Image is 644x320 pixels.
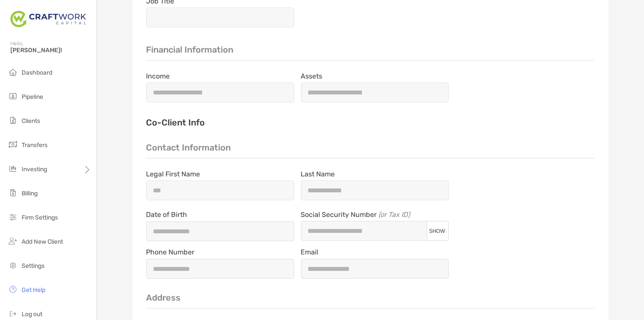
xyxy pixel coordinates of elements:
[22,311,42,318] span: Log out
[301,170,335,178] label: Last Name
[426,227,448,235] button: Social Security Number (or Tax ID)
[22,166,47,173] span: Investing
[301,265,448,273] input: Email
[146,248,294,256] span: Phone Number
[8,67,18,77] img: dashboard icon
[146,44,595,60] p: Financial Information
[10,47,91,54] span: [PERSON_NAME]!
[147,228,294,235] input: Date of Birth
[22,69,52,76] span: Dashboard
[8,236,18,246] img: add_new_client icon
[146,116,595,129] h5: Co-Client Info
[8,115,18,125] img: clients icon
[10,3,86,35] img: Zoe Logo
[301,210,449,219] span: Social Security Number
[8,212,18,222] img: firm-settings icon
[8,163,18,174] img: investing icon
[301,72,323,80] label: Assets
[8,260,18,270] img: settings icon
[146,210,294,219] span: Date of Birth
[146,72,170,80] label: Income
[146,292,595,308] p: Address
[146,142,595,158] p: Contact Information
[301,227,426,235] input: Social Security Number (or Tax ID)SHOW
[22,214,58,221] span: Firm Settings
[22,238,63,245] span: Add New Client
[147,265,294,273] input: Phone Number
[22,262,44,270] span: Settings
[22,141,48,149] span: Transfers
[301,248,449,256] span: Email
[8,91,18,101] img: pipeline icon
[379,210,410,219] i: (or Tax ID)
[146,170,200,178] label: Legal First Name
[8,308,18,319] img: logout icon
[8,188,18,198] img: billing icon
[22,117,40,125] span: Clients
[8,139,18,150] img: transfers icon
[22,93,43,100] span: Pipeline
[8,284,18,295] img: get-help icon
[429,228,445,234] span: SHOW
[22,190,38,197] span: Billing
[22,286,45,294] span: Get Help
